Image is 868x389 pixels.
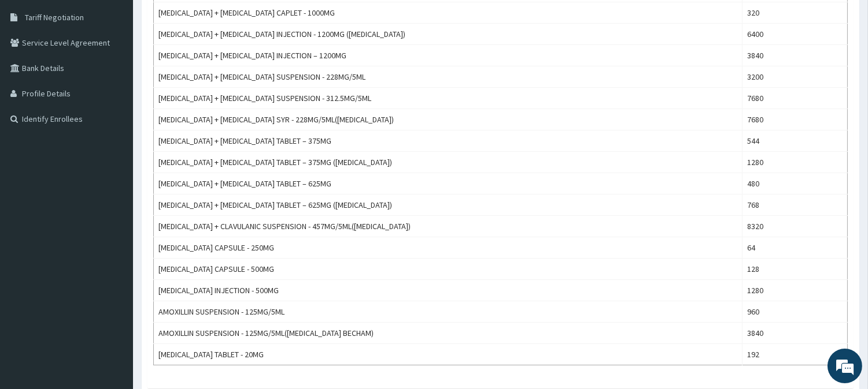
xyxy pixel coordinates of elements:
[742,323,847,344] td: 3840
[154,109,743,130] td: [MEDICAL_DATA] + [MEDICAL_DATA] SYR - 228MG/5ML([MEDICAL_DATA])
[742,280,847,301] td: 1280
[154,45,743,66] td: [MEDICAL_DATA] + [MEDICAL_DATA] INJECTION – 1200MG
[154,323,743,344] td: AMOXILLIN SUSPENSION - 125MG/5ML([MEDICAL_DATA] BECHAM)
[154,194,743,216] td: [MEDICAL_DATA] + [MEDICAL_DATA] TABLET – 625MG ([MEDICAL_DATA])
[154,173,743,194] td: [MEDICAL_DATA] + [MEDICAL_DATA] TABLET – 625MG
[154,344,743,365] td: [MEDICAL_DATA] TABLET - 20MG
[154,2,743,24] td: [MEDICAL_DATA] + [MEDICAL_DATA] CAPLET - 1000MG
[6,263,220,304] textarea: Type your message and hit 'Enter'
[154,88,743,109] td: [MEDICAL_DATA] + [MEDICAL_DATA] SUSPENSION - 312.5MG/5ML
[742,237,847,259] td: 64
[742,109,847,130] td: 7680
[154,237,743,259] td: [MEDICAL_DATA] CAPSULE - 250MG
[67,119,160,236] span: We're online!
[21,58,47,87] img: d_794563401_company_1708531726252_794563401
[25,12,84,23] span: Tariff Negotiation
[154,216,743,237] td: [MEDICAL_DATA] + CLAVULANIC SUSPENSION - 457MG/5ML([MEDICAL_DATA])
[742,152,847,173] td: 1280
[742,301,847,323] td: 960
[742,66,847,88] td: 3200
[742,344,847,365] td: 192
[154,152,743,173] td: [MEDICAL_DATA] + [MEDICAL_DATA] TABLET – 375MG ([MEDICAL_DATA])
[154,301,743,323] td: AMOXILLIN SUSPENSION - 125MG/5ML
[742,173,847,194] td: 480
[742,130,847,152] td: 544
[154,24,743,45] td: [MEDICAL_DATA] + [MEDICAL_DATA] INJECTION - 1200MG ([MEDICAL_DATA])
[742,45,847,66] td: 3840
[742,88,847,109] td: 7680
[742,194,847,216] td: 768
[154,259,743,280] td: [MEDICAL_DATA] CAPSULE - 500MG
[742,216,847,237] td: 8320
[742,2,847,24] td: 320
[742,259,847,280] td: 128
[190,6,217,33] div: Minimize live chat window
[154,280,743,301] td: [MEDICAL_DATA] INJECTION - 500MG
[742,24,847,45] td: 6400
[154,130,743,152] td: [MEDICAL_DATA] + [MEDICAL_DATA] TABLET – 375MG
[60,65,194,80] div: Chat with us now
[154,66,743,88] td: [MEDICAL_DATA] + [MEDICAL_DATA] SUSPENSION - 228MG/5ML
